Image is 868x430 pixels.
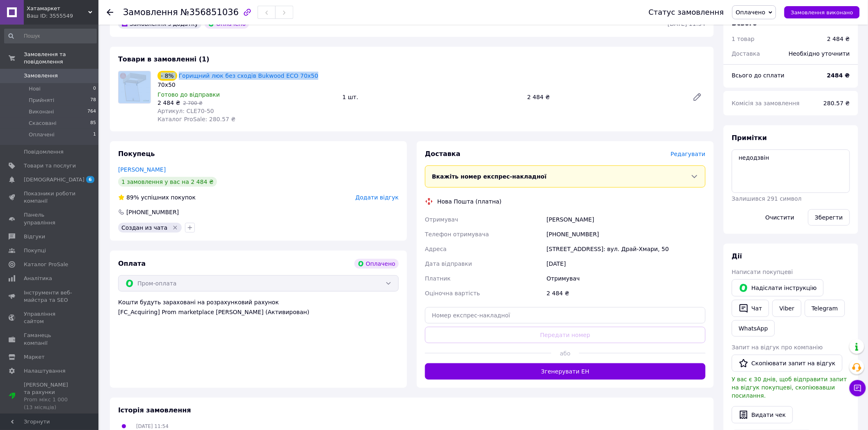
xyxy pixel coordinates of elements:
[29,97,54,104] span: Прийняті
[158,81,336,89] div: 70х50
[24,190,76,205] span: Показники роботи компанії
[772,300,801,317] a: Viber
[24,51,98,66] span: Замовлення та повідомлення
[732,300,769,317] button: Чат
[354,259,399,269] div: Оплачено
[24,289,76,304] span: Інструменти веб-майстра та SEO
[24,72,58,79] span: Замовлення
[24,176,85,183] span: [DEMOGRAPHIC_DATA]
[425,363,706,380] button: Згенерувати ЕН
[90,97,96,104] span: 78
[732,50,760,57] span: Доставка
[90,120,96,127] span: 85
[425,246,447,252] span: Адреса
[118,150,155,158] span: Покупець
[425,216,458,223] span: Отримувач
[126,194,139,201] span: 89%
[784,6,860,18] button: Замовлення виконано
[732,269,793,275] span: Написати покупцеві
[136,423,169,429] span: [DATE] 11:54
[649,8,724,16] div: Статус замовлення
[158,100,180,106] span: 2 484 ₴
[4,29,97,43] input: Пошук
[791,9,853,16] span: Замовлення виконано
[118,406,191,414] span: Історія замовлення
[121,224,167,231] span: Создан из чата
[27,12,98,20] div: Ваш ID: 3555549
[850,380,866,396] button: Чат з покупцем
[24,261,68,268] span: Каталог ProSale
[732,36,755,42] span: 1 товар
[689,89,706,105] a: Редагувати
[123,7,178,17] span: Замовлення
[432,173,547,180] span: Вкажіть номер експрес-накладної
[671,151,706,157] span: Редагувати
[180,7,239,17] span: №356851036
[158,91,220,98] span: Готово до відправки
[118,260,146,267] span: Оплата
[87,108,96,115] span: 764
[732,100,800,106] span: Комісія за замовлення
[24,353,45,361] span: Маркет
[24,211,76,226] span: Панель управління
[425,231,489,238] span: Телефон отримувача
[29,108,54,115] span: Виконані
[732,72,785,79] span: Всього до сплати
[732,376,847,399] span: У вас є 30 днів, щоб відправити запит на відгук покупцеві, скопіювавши посилання.
[545,271,707,286] div: Отримувач
[545,256,707,271] div: [DATE]
[119,71,151,103] img: Горищний люк без сходів Bukwood ECO 70х50
[824,100,850,106] span: 280.57 ₴
[118,166,166,173] a: [PERSON_NAME]
[179,72,318,79] a: Горищний люк без сходів Bukwood ECO 70х50
[758,209,802,226] button: Очистити
[736,9,765,16] span: Оплачено
[545,212,707,227] div: [PERSON_NAME]
[425,307,706,324] input: Номер експрес-накладної
[107,8,113,16] div: Повернутися назад
[425,275,451,282] span: Платник
[27,5,88,12] span: Хатамаркет
[172,224,178,231] svg: Видалити мітку
[158,116,235,122] span: Каталог ProSale: 280.57 ₴
[24,233,45,240] span: Відгуки
[93,85,96,93] span: 0
[118,193,196,201] div: успішних покупок
[808,209,850,226] button: Зберегти
[425,260,472,267] span: Дата відправки
[118,298,399,316] div: Кошти будуть зараховані на розрахунковий рахунок
[118,308,399,316] div: [FC_Acquiring] Prom marketplace [PERSON_NAME] (Активирован)
[732,195,802,202] span: Залишився 291 символ
[126,208,180,216] div: [PHONE_NUMBER]
[827,35,850,43] div: 2 484 ₴
[24,275,52,282] span: Аналітика
[339,91,524,103] div: 1 шт.
[24,247,46,254] span: Покупці
[732,252,742,260] span: Дії
[545,286,707,301] div: 2 484 ₴
[29,85,41,93] span: Нові
[158,108,214,114] span: Артикул: CLE70-50
[425,290,480,296] span: Оціночна вартість
[545,242,707,256] div: [STREET_ADDRESS]: вул. Драй-Хмари, 50
[24,310,76,325] span: Управління сайтом
[29,120,57,127] span: Скасовані
[732,406,793,423] button: Видати чек
[732,320,775,337] a: WhatsApp
[524,91,686,103] div: 2 484 ₴
[24,367,66,375] span: Налаштування
[435,197,504,206] div: Нова Пошта (платна)
[86,176,94,183] span: 6
[805,300,845,317] a: Telegram
[24,148,64,156] span: Повідомлення
[24,332,76,346] span: Гаманець компанії
[827,72,850,79] b: 2484 ₴
[24,396,76,411] div: Prom мікс 1 000 (13 місяців)
[545,227,707,242] div: [PHONE_NUMBER]
[24,381,76,411] span: [PERSON_NAME] та рахунки
[732,279,824,296] button: Надіслати інструкцію
[732,355,843,372] button: Скопіювати запит на відгук
[158,71,177,81] div: - 8%
[784,45,855,63] div: Необхідно уточнити
[29,131,55,138] span: Оплачені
